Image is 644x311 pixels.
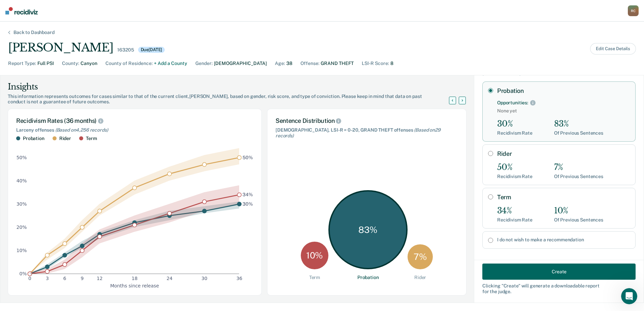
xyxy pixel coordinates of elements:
[243,154,253,160] text: 50%
[46,276,49,281] text: 3
[497,87,630,95] label: Probation
[28,276,242,281] g: x-axis tick label
[621,288,637,304] iframe: Intercom live chat
[8,81,457,92] div: Insights
[554,206,603,216] div: 10%
[16,127,253,133] div: Larceny offenses
[8,41,113,55] div: [PERSON_NAME]
[81,276,84,281] text: 9
[362,60,389,67] div: LSI-R Score :
[214,60,267,67] div: [DEMOGRAPHIC_DATA]
[201,276,207,281] text: 30
[628,5,639,16] div: R C
[243,201,253,206] text: 30%
[276,127,441,138] span: (Based on 29 records )
[8,60,36,67] div: Report Type :
[55,127,108,133] span: (Based on 4,256 records )
[59,136,71,141] div: Rider
[243,192,253,197] text: 34%
[166,276,172,281] text: 24
[497,108,630,114] span: None yet
[357,275,379,280] div: Probation
[286,60,292,67] div: 38
[414,275,426,280] div: Rider
[497,163,533,172] div: 50%
[590,43,636,55] button: Edit Case Details
[554,119,603,129] div: 83%
[30,148,239,274] g: area
[17,154,27,160] text: 50%
[554,217,603,223] div: Of Previous Sentences
[497,194,630,201] label: Term
[309,275,320,280] div: Term
[236,276,243,281] text: 36
[16,117,253,125] div: Recidivism Rates (36 months)
[328,190,408,269] div: 83 %
[105,60,153,67] div: County of Residence :
[63,276,66,281] text: 6
[17,248,27,253] text: 10%
[62,60,79,67] div: County :
[20,271,27,276] text: 0%
[482,283,636,295] div: Clicking " Create " will generate a downloadable report for the judge.
[300,60,319,67] div: Offense :
[154,60,187,67] div: + Add a County
[497,206,533,216] div: 34%
[117,47,134,53] div: 163205
[497,174,533,179] div: Recidivism Rate
[243,154,253,206] g: text
[80,60,97,67] div: Canyon
[138,47,165,53] div: Due [DATE]
[5,30,63,35] div: Back to Dashboard
[28,276,31,281] text: 0
[17,201,27,206] text: 30%
[37,60,54,67] div: Full PSI
[17,154,27,276] g: y-axis tick label
[408,244,433,270] div: 7 %
[554,163,603,172] div: 7%
[132,276,138,281] text: 18
[321,60,354,67] div: GRAND THEFT
[554,174,603,179] div: Of Previous Sentences
[97,276,103,281] text: 12
[390,60,393,67] div: 8
[482,264,636,280] button: Create
[17,224,27,230] text: 20%
[628,5,639,16] button: RC
[497,150,630,158] label: Rider
[86,136,97,141] div: Term
[110,283,159,288] g: x-axis label
[497,119,533,129] div: 30%
[497,100,528,106] div: Opportunities:
[497,130,533,136] div: Recidivism Rate
[497,217,533,223] div: Recidivism Rate
[554,130,603,136] div: Of Previous Sentences
[276,127,458,139] div: [DEMOGRAPHIC_DATA], LSI-R = 0-20, GRAND THEFT offenses
[23,136,44,141] div: Probation
[301,242,328,269] div: 10 %
[110,283,159,288] text: Months since release
[17,178,27,183] text: 40%
[497,237,630,243] label: I do not wish to make a recommendation
[8,94,457,105] div: This information represents outcomes for cases similar to that of the current client, [PERSON_NAM...
[276,117,458,125] div: Sentence Distribution
[195,60,213,67] div: Gender :
[275,60,285,67] div: Age :
[5,7,38,14] img: Recidiviz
